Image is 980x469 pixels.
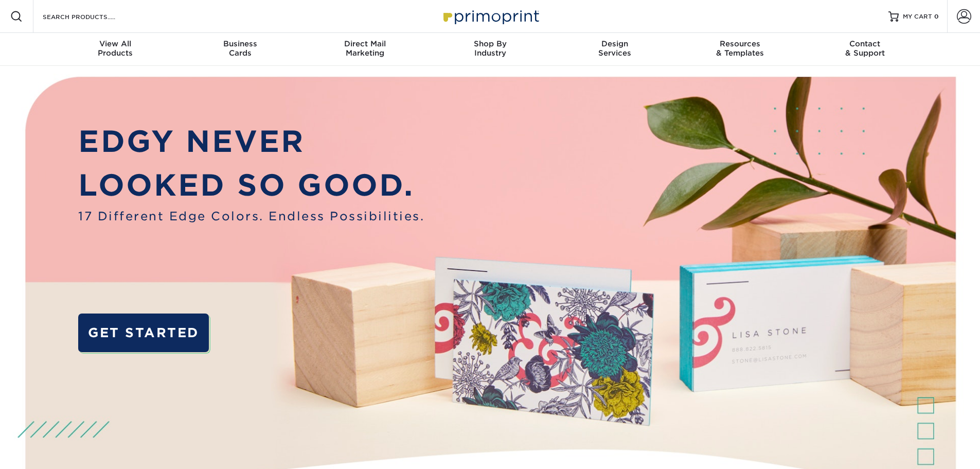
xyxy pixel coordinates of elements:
a: Contact& Support [803,33,928,66]
span: Shop By [427,39,553,48]
span: Resources [678,39,803,48]
div: & Templates [678,39,803,58]
div: Marketing [302,39,427,58]
div: Services [553,39,678,58]
span: Contact [803,39,928,48]
span: 17 Different Edge Colors. Endless Possibilities. [78,207,424,225]
div: Industry [427,39,553,58]
span: Direct Mail [302,39,427,48]
span: Business [177,39,302,48]
span: View All [53,39,178,48]
div: & Support [803,39,928,58]
p: LOOKED SO GOOD. [78,163,424,207]
div: Products [53,39,178,58]
span: 0 [934,13,939,20]
a: Direct MailMarketing [302,33,427,66]
a: Shop ByIndustry [427,33,553,66]
input: SEARCH PRODUCTS..... [42,10,142,23]
a: Resources& Templates [678,33,803,66]
a: GET STARTED [78,314,208,352]
span: Design [553,39,678,48]
img: Primoprint [439,5,542,27]
a: BusinessCards [177,33,302,66]
div: Cards [177,39,302,58]
a: DesignServices [553,33,678,66]
span: MY CART [903,12,932,21]
p: EDGY NEVER [78,119,424,164]
a: View AllProducts [53,33,178,66]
